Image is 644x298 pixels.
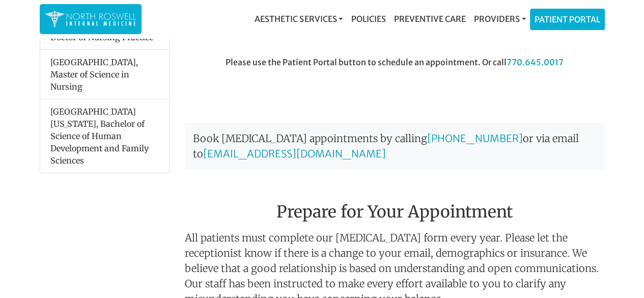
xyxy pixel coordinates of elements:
[203,147,386,160] a: [EMAIL_ADDRESS][DOMAIN_NAME]
[250,9,347,29] a: Aesthetic Services
[530,9,604,30] a: Patient Portal
[185,178,605,226] h2: Prepare for Your Appointment
[389,9,469,29] a: Preventive Care
[45,9,136,29] img: North Roswell Internal Medicine
[427,132,523,145] a: [PHONE_NUMBER]
[185,123,605,170] p: Book [MEDICAL_DATA] appointments by calling or via email to
[40,99,169,173] li: [GEOGRAPHIC_DATA][US_STATE], Bachelor of Science of Human Development and Family Sciences
[469,9,529,29] a: Providers
[347,9,389,29] a: Policies
[177,56,612,113] div: Please use the Patient Portal button to schedule an appointment. Or call
[507,57,564,67] a: 770.645.0017
[40,49,169,99] li: [GEOGRAPHIC_DATA], Master of Science in Nursing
